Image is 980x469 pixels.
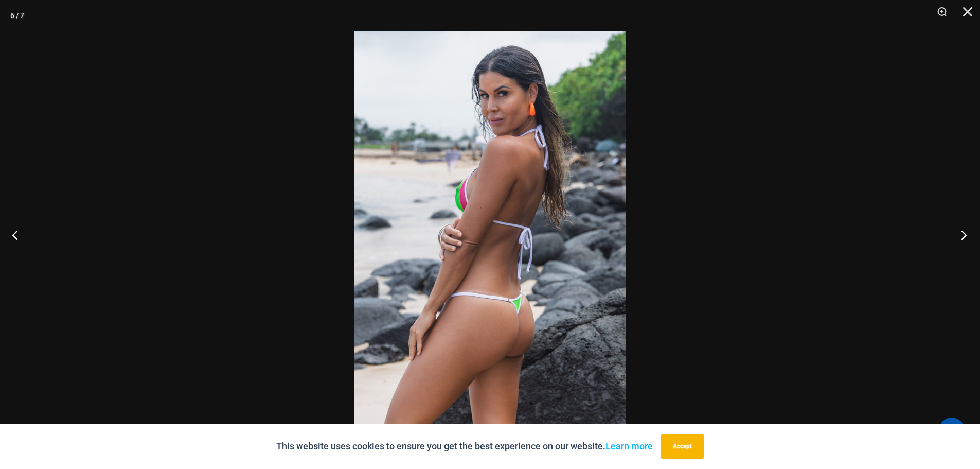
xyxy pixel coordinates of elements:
[276,439,653,454] p: This website uses cookies to ensure you get the best experience on our website.
[354,31,626,438] img: Reckless Mesh High Voltage 306 Tri Top 466 Thong 03
[10,8,24,23] div: 6 / 7
[941,209,980,260] button: Next
[605,441,653,451] a: Learn more
[661,434,704,459] button: Accept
